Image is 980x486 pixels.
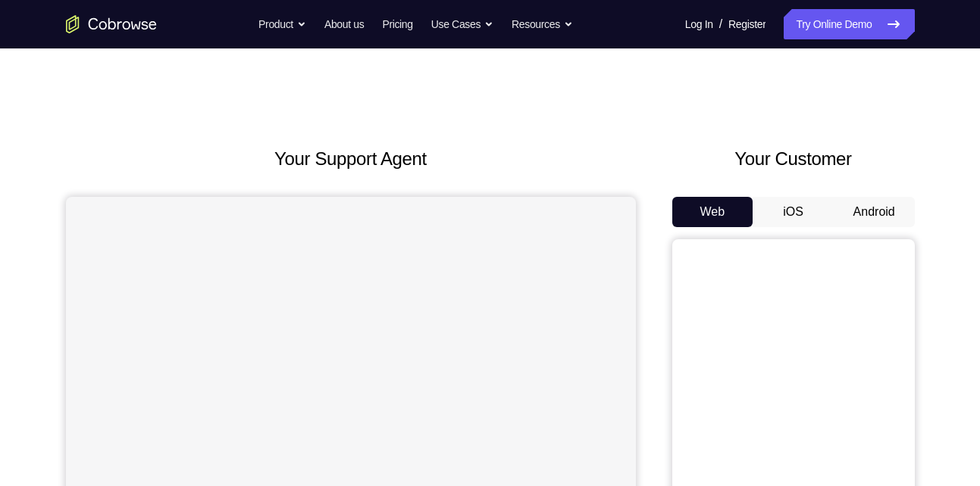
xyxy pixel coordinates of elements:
[834,197,915,227] button: Android
[728,9,766,39] a: Register
[685,9,713,39] a: Log In
[512,9,573,39] button: Resources
[672,145,915,173] h2: Your Customer
[784,9,914,39] a: Try Online Demo
[66,145,636,173] h2: Your Support Agent
[753,197,834,227] button: iOS
[672,197,753,227] button: Web
[719,15,722,33] span: /
[66,15,157,33] a: Go to the home page
[258,9,306,39] button: Product
[431,9,493,39] button: Use Cases
[324,9,364,39] a: About us
[382,9,412,39] a: Pricing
